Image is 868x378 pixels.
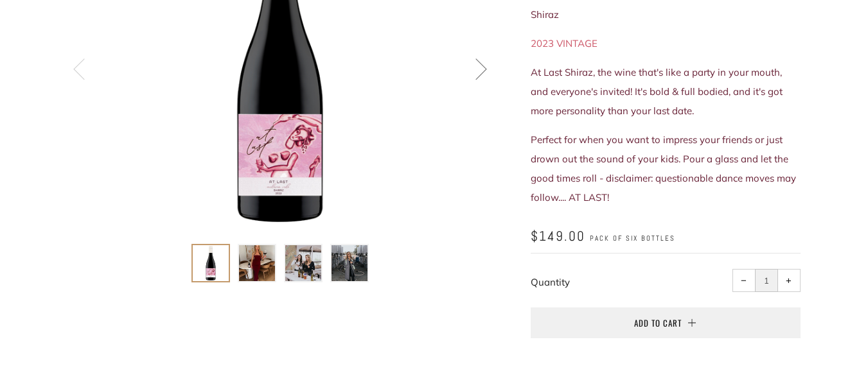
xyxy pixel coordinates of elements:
span: + [786,278,792,284]
span: − [741,278,747,284]
label: Quantity [531,276,570,288]
span: Perfect for when you want to impress your friends or just drown out the sound of your kids. Pour ... [531,133,796,203]
button: Load image into Gallery viewer, At Last Shiraz [191,244,230,282]
span: 2023 VINTAGE [531,37,598,49]
span: Shiraz [531,8,559,21]
img: Load image into Gallery viewer, At Last Shiraz [285,245,321,281]
span: $149.00 [531,227,585,245]
input: quantity [755,269,778,292]
span: At Last Shiraz, the wine that's like a party in your mouth, and everyone's invited! It's bold & f... [531,66,783,117]
span: Add to Cart [634,316,682,329]
img: Load image into Gallery viewer, At Last Shiraz [193,245,229,281]
img: Load image into Gallery viewer, At Last Shiraz [239,245,275,281]
span: pack of six bottles [590,234,675,243]
img: Load image into Gallery viewer, At Last Shiraz [332,245,368,281]
button: Add to Cart [531,307,801,338]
